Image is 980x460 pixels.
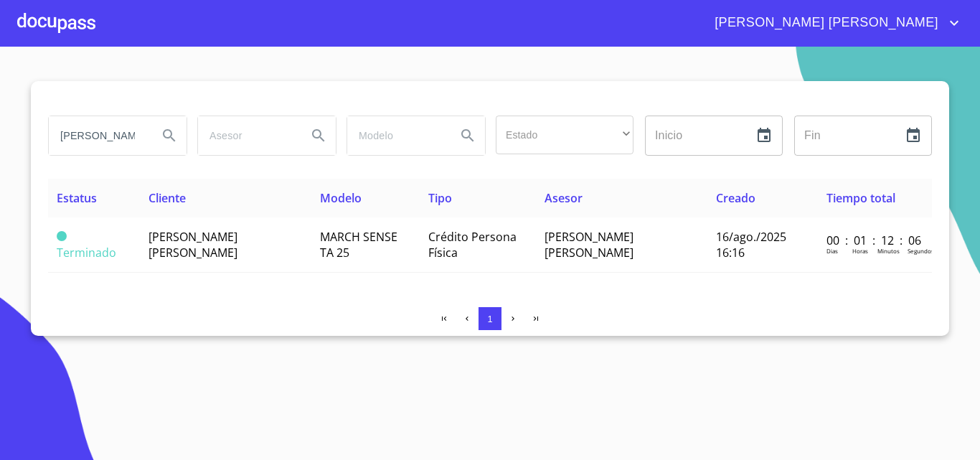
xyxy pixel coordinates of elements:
span: Asesor [545,190,583,206]
p: Horas [852,247,868,255]
div: ​ [496,116,633,154]
input: search [49,116,146,155]
input: search [198,116,296,155]
button: Search [301,118,336,153]
p: Minutos [877,247,900,255]
span: Estatus [57,190,97,206]
span: [PERSON_NAME] [PERSON_NAME] [149,229,237,260]
span: Terminado [57,245,116,260]
button: account of current user [704,11,963,34]
span: [PERSON_NAME] [PERSON_NAME] [545,229,633,260]
button: 1 [479,307,501,330]
span: 1 [487,314,492,324]
span: Crédito Persona Física [428,229,517,260]
span: Tiempo total [826,190,895,206]
span: 16/ago./2025 16:16 [716,229,786,260]
span: [PERSON_NAME] [PERSON_NAME] [704,11,946,34]
p: Dias [826,247,838,255]
span: Terminado [57,231,67,241]
span: Tipo [428,190,452,206]
input: search [347,116,445,155]
span: Cliente [149,190,186,206]
button: Search [152,118,187,153]
button: Search [451,118,485,153]
span: Creado [716,190,755,206]
span: MARCH SENSE TA 25 [320,229,397,260]
p: 00 : 01 : 12 : 06 [826,233,923,248]
span: Modelo [320,190,362,206]
p: Segundos [908,247,934,255]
